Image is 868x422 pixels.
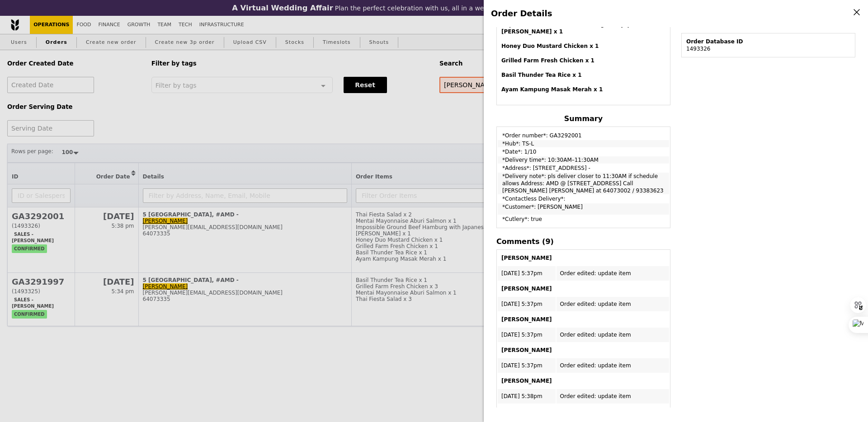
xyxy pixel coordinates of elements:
div: Order Database ID [686,38,850,45]
h4: Comments (9) [496,237,670,246]
td: *Delivery time*: 10:30AM–11:30AM [498,156,669,164]
td: 1493326 [683,34,854,56]
b: [PERSON_NAME] [501,378,552,384]
h4: Impossible Ground Beef Hamburg with Japanese [PERSON_NAME] x 1 [501,21,665,35]
b: [PERSON_NAME] [501,316,552,323]
b: [PERSON_NAME] [501,255,552,261]
td: *Address*: [STREET_ADDRESS] - [498,164,669,172]
td: Order edited: update item [557,297,669,311]
td: *Hub*: TS-L [498,140,669,147]
span: [DATE] 5:38pm [501,393,542,399]
span: [DATE] 5:37pm [501,332,542,338]
td: *Cutlery*: true [498,216,669,227]
td: *Customer*: [PERSON_NAME] [498,203,669,215]
td: *Order number*: GA3292001 [498,128,669,139]
h4: Honey Duo Mustard Chicken x 1 [501,42,665,50]
h4: Grilled Farm Fresh Chicken x 1 [501,57,665,64]
span: [DATE] 5:37pm [501,301,542,307]
td: Order edited: update item [557,358,669,373]
td: *Contactless Delivery*: [498,195,669,202]
td: Order edited: update item [557,328,669,342]
h4: Summary [496,114,670,123]
b: [PERSON_NAME] [501,286,552,292]
td: *Delivery note*: pls deliver closer to 11:30AM if schedule allows Address: AMD @ [STREET_ADDRESS]... [498,173,669,194]
td: *Date*: 1/10 [498,148,669,155]
td: Order edited: update item [557,266,669,281]
span: [DATE] 5:37pm [501,362,542,369]
b: [PERSON_NAME] [501,347,552,353]
h4: Basil Thunder Tea Rice x 1 [501,71,665,79]
span: Order Details [491,9,552,18]
td: Order edited: update item [557,389,669,403]
span: [DATE] 5:37pm [501,270,542,277]
h4: Ayam Kampung Masak Merah x 1 [501,86,665,93]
